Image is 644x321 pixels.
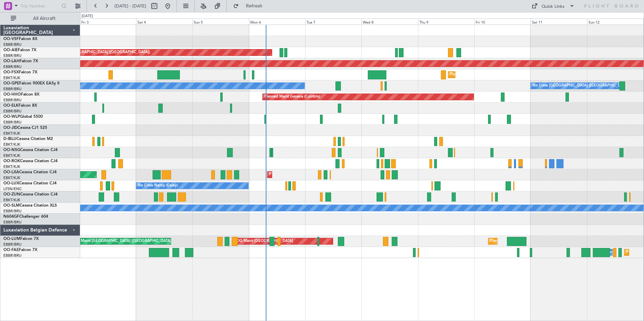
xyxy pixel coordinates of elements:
span: OO-FAE [3,248,19,252]
a: D-IBLUCessna Citation M2 [3,137,53,141]
div: Fri 10 [474,19,530,25]
span: OO-LUM [3,237,20,241]
a: EBKT/KJK [3,131,20,136]
a: EBBR/BRU [3,42,22,47]
span: OO-JID [3,126,18,130]
span: OO-NSG [3,148,20,152]
a: OO-AIEFalcon 7X [3,48,36,52]
div: Wed 8 [361,19,418,25]
a: EBKT/KJK [3,142,20,147]
div: Unplanned Maint [GEOGRAPHIC_DATA] ([GEOGRAPHIC_DATA]) [39,47,150,58]
a: OO-ELKFalcon 8X [3,104,37,108]
span: OO-HHO [3,93,21,97]
a: LFSN/ENC [3,186,22,191]
a: OO-LUMFalcon 7X [3,237,39,241]
button: Quick Links [528,1,578,11]
div: Planned Maint Geneva (Cointrin) [264,92,320,102]
a: OO-SLMCessna Citation XLS [3,204,57,208]
a: EBKT/KJK [3,153,20,158]
a: EBKT/KJK [3,164,20,169]
a: EBBR/BRU [3,120,22,125]
span: OO-VSF [3,37,19,41]
span: OO-WLP [3,115,20,119]
span: D-IBLU [3,137,17,141]
div: AOG Maint [GEOGRAPHIC_DATA] [234,236,293,246]
a: OO-JIDCessna CJ1 525 [3,126,47,130]
div: Fri 3 [80,19,136,25]
div: Quick Links [542,3,565,10]
a: OO-FAEFalcon 7X [3,248,37,252]
div: Sat 4 [136,19,192,25]
a: EBBR/BRU [3,86,22,92]
span: OO-LAH [3,59,20,63]
input: Trip Number [21,1,59,11]
span: OO-LXA [3,170,19,174]
a: OO-ZUNCessna Citation CJ4 [3,192,58,197]
a: EBBR/BRU [3,253,22,258]
a: OO-NSGCessna Citation CJ4 [3,148,58,152]
div: Mon 6 [249,19,305,25]
a: EBKT/KJK [3,175,20,180]
div: [DATE] [82,13,93,19]
div: Planned Maint Kortrijk-[GEOGRAPHIC_DATA] [269,170,348,180]
a: EBBR/BRU [3,220,22,225]
a: N604GFChallenger 604 [3,215,48,219]
div: Sun 12 [587,19,643,25]
a: EBKT/KJK [3,75,20,80]
span: [DATE] - [DATE] [115,3,146,9]
span: OO-LUX [3,181,19,185]
a: EBBR/BRU [3,64,22,69]
button: Refresh [230,1,270,11]
a: OO-LUXCessna Citation CJ4 [3,181,57,185]
span: OO-SLM [3,204,20,208]
div: Thu 9 [418,19,474,25]
span: OO-ZUN [3,192,20,197]
a: EBBR/BRU [3,109,22,114]
a: OO-ROKCessna Citation CJ4 [3,159,58,163]
a: EBBR/BRU [3,98,22,103]
a: EBBR/BRU [3,53,22,58]
a: OO-VSFFalcon 8X [3,37,37,41]
button: All Aircraft [7,13,73,24]
span: OO-FSX [3,70,19,74]
a: EBBR/BRU [3,242,22,247]
div: No Crew Nancy (Essey) [138,181,178,191]
div: Planned Maint Kortrijk-[GEOGRAPHIC_DATA] [450,70,528,80]
div: Sat 11 [530,19,587,25]
div: Planned Maint [GEOGRAPHIC_DATA] ([GEOGRAPHIC_DATA] National) [490,236,612,246]
a: EBBR/BRU [3,209,22,214]
a: EBKT/KJK [3,198,20,203]
a: OO-GPEFalcon 900EX EASy II [3,81,59,85]
div: Planned Maint [GEOGRAPHIC_DATA] ([GEOGRAPHIC_DATA] National) [66,236,188,246]
a: OO-LXACessna Citation CJ4 [3,170,57,174]
span: N604GF [3,215,19,219]
span: OO-GPE [3,81,19,85]
a: OO-LAHFalcon 7X [3,59,38,63]
div: Tue 7 [305,19,361,25]
span: Refresh [240,4,268,8]
a: OO-FSXFalcon 7X [3,70,37,74]
span: OO-ROK [3,159,20,163]
a: OO-HHOFalcon 8X [3,93,39,97]
span: All Aircraft [18,16,71,21]
div: Sun 5 [192,19,249,25]
span: OO-ELK [3,104,19,108]
a: OO-WLPGlobal 5500 [3,115,43,119]
span: OO-AIE [3,48,18,52]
